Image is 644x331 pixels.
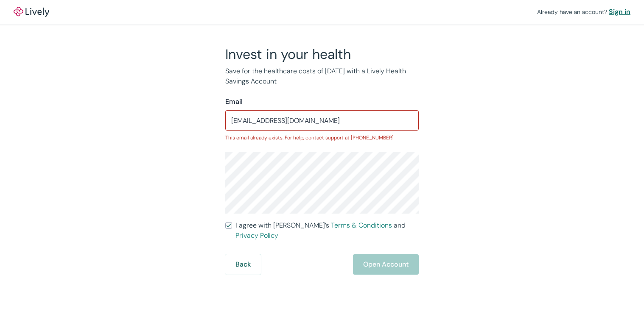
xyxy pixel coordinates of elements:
[537,7,630,17] div: Already have an account?
[609,7,630,17] a: Sign in
[225,66,419,86] p: Save for the healthcare costs of [DATE] with a Lively Health Savings Account
[225,134,419,142] p: This email already exists. For help, contact support at [PHONE_NUMBER]
[14,7,49,17] a: LivelyLively
[225,254,261,275] button: Back
[331,221,392,230] a: Terms & Conditions
[225,97,243,107] label: Email
[225,46,419,63] h2: Invest in your health
[235,220,419,241] span: I agree with [PERSON_NAME]’s and
[14,7,49,17] img: Lively
[235,231,278,240] a: Privacy Policy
